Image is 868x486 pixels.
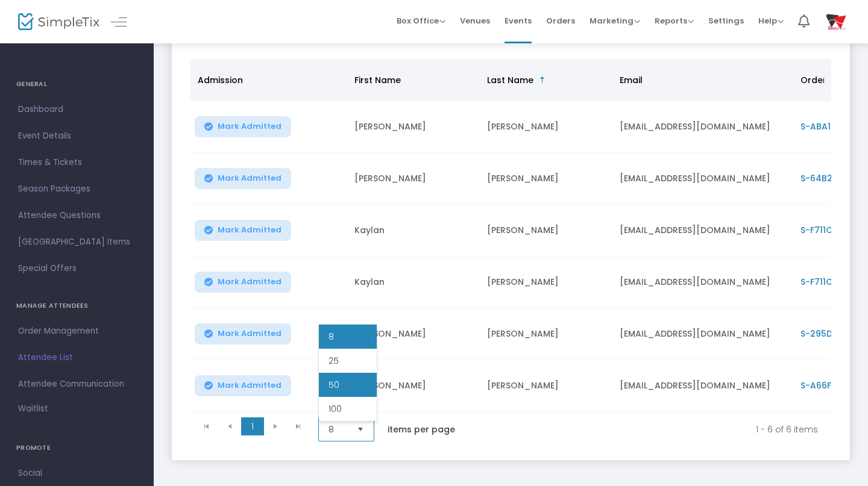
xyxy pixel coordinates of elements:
[397,15,445,26] span: Box Office
[18,102,136,117] span: Dashboard
[612,257,793,308] td: [EMAIL_ADDRESS][DOMAIN_NAME]
[18,350,136,366] span: Attendee List
[354,74,401,86] span: First Name
[18,181,136,197] span: Season Packages
[18,403,48,415] span: Waitlist
[18,128,136,144] span: Event Details
[329,355,339,367] span: 25
[198,74,243,86] span: Admission
[218,381,281,390] span: Mark Admitted
[347,308,480,360] td: [PERSON_NAME]
[612,205,793,257] td: [EMAIL_ADDRESS][DOMAIN_NAME]
[329,423,347,435] span: 8
[347,360,480,412] td: [PERSON_NAME]
[195,168,291,189] button: Mark Admitted
[480,417,818,441] kendo-pager-info: 1 - 6 of 6 items
[218,173,281,183] span: Mark Admitted
[612,308,793,360] td: [EMAIL_ADDRESS][DOMAIN_NAME]
[655,15,694,26] span: Reports
[18,466,136,481] span: Social
[347,257,480,308] td: Kaylan
[487,74,533,86] span: Last Name
[546,5,575,36] span: Orders
[218,122,281,131] span: Mark Admitted
[480,257,612,308] td: [PERSON_NAME]
[195,272,291,293] button: Mark Admitted
[505,5,532,36] span: Events
[480,360,612,412] td: [PERSON_NAME]
[800,328,866,340] span: S-295D9D44-3
[460,5,490,36] span: Venues
[347,101,480,153] td: [PERSON_NAME]
[18,376,136,392] span: Attendee Communication
[195,375,291,396] button: Mark Admitted
[195,323,291,344] button: Mark Admitted
[218,225,281,235] span: Mark Admitted
[352,418,369,441] button: Select
[190,59,831,412] div: Data table
[538,75,547,85] span: Sortable
[480,153,612,205] td: [PERSON_NAME]
[800,224,861,236] span: S-F711CA6B-C
[612,101,793,153] td: [EMAIL_ADDRESS][DOMAIN_NAME]
[18,208,136,223] span: Attendee Questions
[800,276,861,288] span: S-F711CA6B-C
[241,417,264,435] span: Page 1
[347,153,480,205] td: [PERSON_NAME]
[16,294,137,318] h4: MANAGE ATTENDEES
[195,220,291,241] button: Mark Admitted
[18,234,136,250] span: [GEOGRAPHIC_DATA] Items
[480,205,612,257] td: [PERSON_NAME]
[329,331,334,343] span: 8
[800,172,864,184] span: S-64B2EDD8-6
[800,379,863,391] span: S-A66FD902-E
[758,15,784,26] span: Help
[347,205,480,257] td: Kaylan
[800,74,837,86] span: Order ID
[388,423,455,435] label: items per page
[18,155,136,170] span: Times & Tickets
[612,153,793,205] td: [EMAIL_ADDRESS][DOMAIN_NAME]
[329,379,339,391] span: 50
[800,120,861,132] span: S-ABA1E5A5-F
[480,308,612,360] td: [PERSON_NAME]
[708,5,744,36] span: Settings
[18,261,136,276] span: Special Offers
[620,74,643,86] span: Email
[16,436,137,460] h4: PROMOTE
[329,403,342,415] span: 100
[18,323,136,339] span: Order Management
[480,101,612,153] td: [PERSON_NAME]
[590,15,640,26] span: Marketing
[612,360,793,412] td: [EMAIL_ADDRESS][DOMAIN_NAME]
[195,116,291,137] button: Mark Admitted
[218,277,281,287] span: Mark Admitted
[16,72,137,96] h4: GENERAL
[218,329,281,338] span: Mark Admitted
